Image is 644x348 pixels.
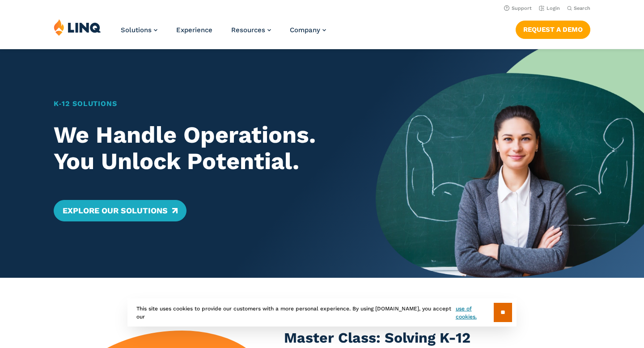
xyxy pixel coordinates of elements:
[539,5,560,11] a: Login
[127,298,517,327] div: This site uses cookies to provide our customers with a more personal experience. By using [DOMAIN...
[176,26,212,34] a: Experience
[574,5,590,11] span: Search
[504,5,532,11] a: Support
[290,26,326,34] a: Company
[54,122,349,175] h2: We Handle Operations. You Unlock Potential.
[121,26,157,34] a: Solutions
[231,26,265,34] span: Resources
[121,19,326,48] nav: Primary Navigation
[54,98,349,109] h1: K‑12 Solutions
[54,200,186,221] a: Explore Our Solutions
[456,305,494,321] a: use of cookies.
[54,19,101,36] img: LINQ | K‑12 Software
[121,26,152,34] span: Solutions
[231,26,271,34] a: Resources
[290,26,320,34] span: Company
[376,49,644,278] img: Home Banner
[516,19,590,38] nav: Button Navigation
[516,21,590,38] a: Request a Demo
[567,5,590,12] button: Open Search Bar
